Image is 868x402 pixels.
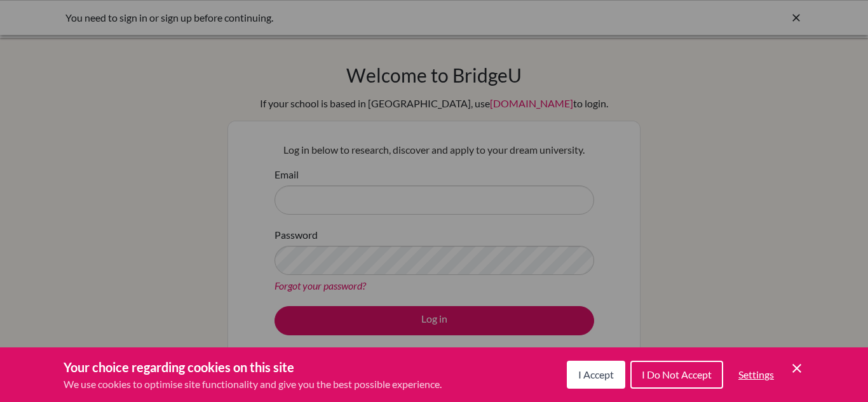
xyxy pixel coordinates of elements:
[728,362,784,387] button: Settings
[64,377,442,392] p: We use cookies to optimise site functionality and give you the best possible experience.
[567,361,625,389] button: I Accept
[578,368,614,380] span: I Accept
[738,368,774,380] span: Settings
[642,368,712,380] span: I Do Not Accept
[789,361,804,376] button: Save and close
[630,361,723,389] button: I Do Not Accept
[64,358,442,377] h3: Your choice regarding cookies on this site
